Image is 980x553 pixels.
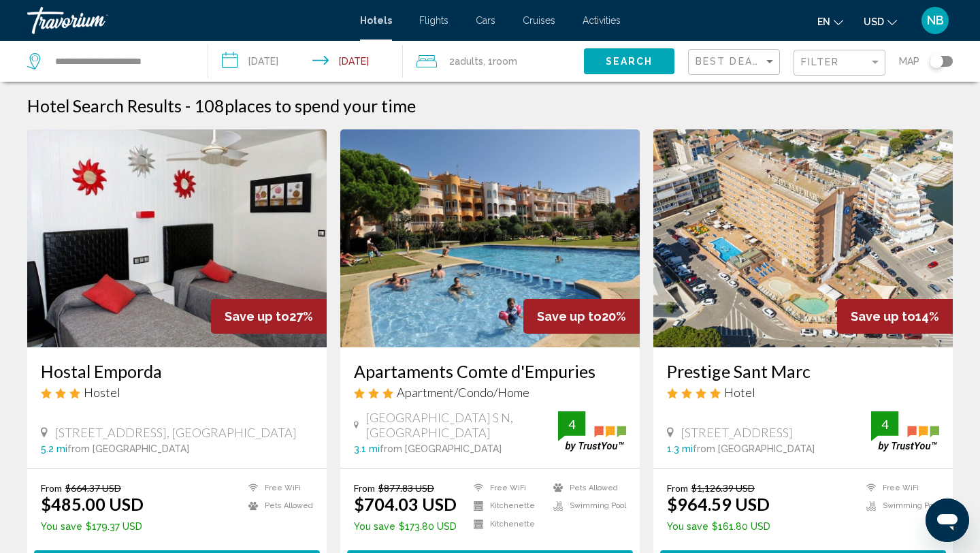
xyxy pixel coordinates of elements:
span: Room [493,56,517,67]
li: Free WiFi [860,482,939,494]
img: trustyou-badge.svg [558,411,626,452]
span: Save up to [225,309,289,323]
button: User Menu [917,6,953,35]
li: Kitchenette [467,501,546,512]
div: 3 star Hostel [41,385,313,400]
a: Hostal Emporda [41,361,313,381]
a: Prestige Sant Marc [667,361,939,381]
button: Change currency [864,12,897,31]
div: 20% [523,299,640,334]
ins: $704.03 USD [354,494,457,514]
a: Cruises [523,15,555,26]
li: Pets Allowed [546,482,626,494]
span: Adults [455,56,483,67]
span: Map [899,52,919,71]
li: Pets Allowed [242,501,313,512]
span: Hotel [724,385,755,400]
div: 27% [211,299,327,334]
span: 5.2 mi [41,443,67,454]
div: 4 star Hotel [667,385,939,400]
del: $877.83 USD [378,482,434,494]
p: $179.37 USD [41,521,144,532]
span: You save [354,521,395,532]
button: Search [584,48,674,74]
span: Hostel [84,385,120,400]
span: from [GEOGRAPHIC_DATA] [67,443,189,454]
span: 1.3 mi [667,443,693,454]
button: Change language [817,12,843,31]
span: From [667,482,688,494]
span: You save [41,521,82,532]
span: Best Deals [696,56,767,67]
h1: Hotel Search Results [27,95,182,116]
h2: 108 [194,95,416,116]
span: Apartment/Condo/Home [397,385,529,400]
del: $1,126.39 USD [691,482,755,494]
span: NB [927,14,944,27]
span: From [41,482,62,494]
span: en [817,16,830,27]
span: You save [667,521,708,532]
span: Save up to [851,309,915,323]
a: Flights [419,15,448,26]
ins: $485.00 USD [41,494,144,514]
li: Free WiFi [242,482,313,494]
li: Free WiFi [467,482,546,494]
a: Cars [476,15,495,26]
li: Swimming Pool [860,501,939,512]
mat-select: Sort by [696,57,776,68]
p: $161.80 USD [667,521,770,532]
span: [GEOGRAPHIC_DATA] S N, [GEOGRAPHIC_DATA] [365,410,558,440]
span: USD [864,16,884,27]
a: Hotels [360,15,392,26]
span: places to spend your time [225,95,416,116]
iframe: Bouton de lancement de la fenêtre de messagerie [926,499,969,542]
a: Travorium [27,7,346,34]
span: From [354,482,375,494]
span: [STREET_ADDRESS], [GEOGRAPHIC_DATA] [54,425,297,440]
button: Check-in date: Sep 4, 2025 Check-out date: Sep 11, 2025 [208,41,403,82]
button: Travelers: 2 adults, 0 children [403,41,584,82]
li: Swimming Pool [546,501,626,512]
img: Hotel image [653,129,953,347]
img: trustyou-badge.svg [871,411,939,452]
span: [STREET_ADDRESS] [681,425,793,440]
img: Hotel image [340,129,640,347]
span: - [185,95,191,116]
div: 4 [871,416,898,432]
div: 14% [837,299,953,334]
span: 2 [449,52,483,71]
span: , 1 [483,52,517,71]
button: Toggle map [919,55,953,67]
li: Kitchenette [467,518,546,530]
img: Hotel image [27,129,327,347]
span: 3.1 mi [354,443,380,454]
div: 4 [558,416,585,432]
button: Filter [794,49,885,77]
span: from [GEOGRAPHIC_DATA] [693,443,815,454]
span: Save up to [537,309,602,323]
a: Apartaments Comte d'Empuries [354,361,626,381]
div: 3 star Apartment [354,385,626,400]
span: from [GEOGRAPHIC_DATA] [380,443,502,454]
del: $664.37 USD [65,482,121,494]
a: Activities [583,15,621,26]
ins: $964.59 USD [667,494,770,514]
p: $173.80 USD [354,521,457,532]
span: Search [606,57,653,67]
span: Filter [801,57,840,67]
